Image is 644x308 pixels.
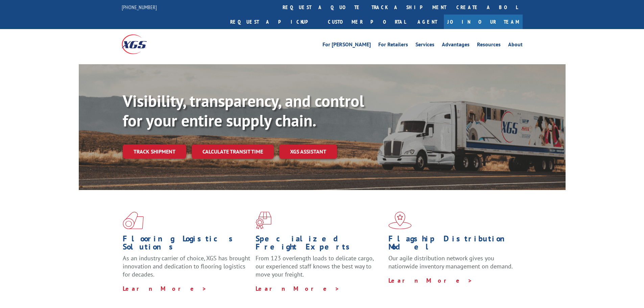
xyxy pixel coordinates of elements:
a: Join Our Team [444,15,523,29]
span: As an industry carrier of choice, XGS has brought innovation and dedication to flooring logistics... [123,254,250,278]
a: For [PERSON_NAME] [323,42,371,49]
a: Learn More > [123,285,207,292]
h1: Flooring Logistics Solutions [123,235,251,254]
a: Learn More > [388,277,473,284]
a: Customer Portal [323,15,411,29]
h1: Specialized Freight Experts [256,235,383,254]
a: Learn More > [256,285,340,292]
p: From 123 overlength loads to delicate cargo, our experienced staff knows the best way to move you... [256,254,383,284]
a: Calculate transit time [192,144,274,159]
a: [PHONE_NUMBER] [122,4,157,10]
a: About [508,42,523,49]
a: Services [415,42,434,49]
img: xgs-icon-focused-on-flooring-red [256,212,271,229]
h1: Flagship Distribution Model [388,235,516,254]
a: Advantages [442,42,470,49]
b: Visibility, transparency, and control for your entire supply chain. [123,90,364,131]
img: xgs-icon-flagship-distribution-model-red [388,212,412,229]
a: Request a pickup [225,15,323,29]
a: For Retailers [378,42,408,49]
a: XGS ASSISTANT [279,144,337,159]
span: Our agile distribution network gives you nationwide inventory management on demand. [388,254,513,270]
img: xgs-icon-total-supply-chain-intelligence-red [123,212,144,229]
a: Agent [411,15,444,29]
a: Track shipment [123,144,186,159]
a: Resources [477,42,501,49]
